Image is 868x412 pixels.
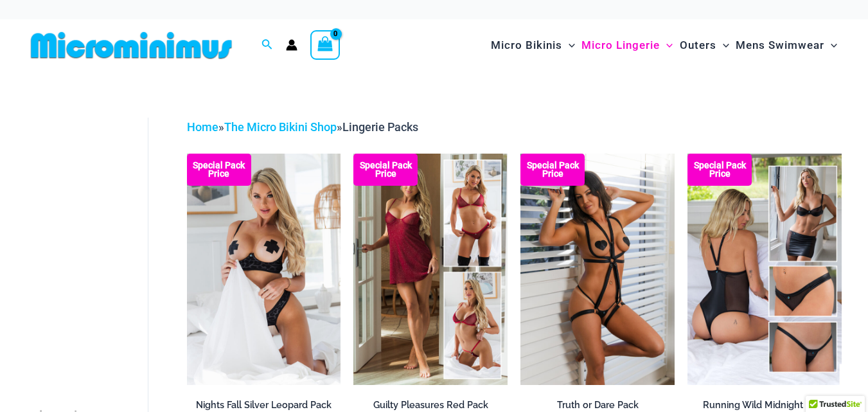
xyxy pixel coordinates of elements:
[26,31,237,60] img: MM SHOP LOGO FLAT
[732,26,840,65] a: Mens SwimwearMenu ToggleMenu Toggle
[187,120,418,134] span: » »
[736,29,824,62] span: Mens Swimwear
[687,161,752,178] b: Special Pack Price
[353,154,508,385] img: Guilty Pleasures Red Collection Pack F
[488,26,578,65] a: Micro BikinisMenu ToggleMenu Toggle
[578,26,676,65] a: Micro LingerieMenu ToggleMenu Toggle
[353,154,508,385] a: Guilty Pleasures Red Collection Pack F Guilty Pleasures Red Collection Pack BGuilty Pleasures Red...
[687,154,842,385] a: All Styles (1) Running Wild Midnight 1052 Top 6512 Bottom 04Running Wild Midnight 1052 Top 6512 B...
[520,154,675,385] a: Truth or Dare Black 1905 Bodysuit 611 Micro 07 Truth or Dare Black 1905 Bodysuit 611 Micro 06Trut...
[687,399,842,411] h2: Running Wild Midnight Pack
[520,154,675,385] img: Truth or Dare Black 1905 Bodysuit 611 Micro 07
[716,29,729,62] span: Menu Toggle
[187,120,218,134] a: Home
[562,29,575,62] span: Menu Toggle
[310,30,340,60] a: View Shopping Cart, empty
[491,29,562,62] span: Micro Bikinis
[486,24,842,67] nav: Site Navigation
[342,120,418,134] span: Lingerie Packs
[261,37,273,53] a: Search icon link
[224,120,337,134] a: The Micro Bikini Shop
[660,29,673,62] span: Menu Toggle
[680,29,716,62] span: Outers
[677,26,732,65] a: OutersMenu ToggleMenu Toggle
[353,161,418,178] b: Special Pack Price
[824,29,837,62] span: Menu Toggle
[520,399,675,411] h2: Truth or Dare Pack
[187,161,251,178] b: Special Pack Price
[581,29,660,62] span: Micro Lingerie
[687,154,842,385] img: All Styles (1)
[187,399,341,411] h2: Nights Fall Silver Leopard Pack
[353,399,508,411] h2: Guilty Pleasures Red Pack
[520,161,585,178] b: Special Pack Price
[286,39,297,51] a: Account icon link
[187,154,341,385] a: Nights Fall Silver Leopard 1036 Bra 6046 Thong 09v2 Nights Fall Silver Leopard 1036 Bra 6046 Thon...
[32,107,148,364] iframe: TrustedSite Certified
[187,154,341,385] img: Nights Fall Silver Leopard 1036 Bra 6046 Thong 09v2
